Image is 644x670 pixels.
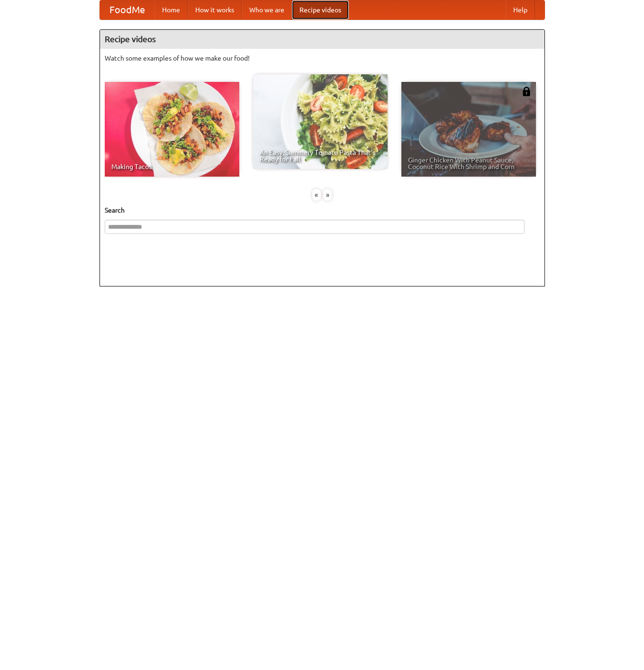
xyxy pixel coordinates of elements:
a: Making Tacos [105,82,239,177]
a: An Easy, Summery Tomato Pasta That's Ready for Fall [253,74,388,169]
span: An Easy, Summery Tomato Pasta That's Ready for Fall [260,149,381,162]
a: FoodMe [100,0,154,19]
h4: Recipe videos [100,30,544,49]
a: Recipe videos [292,0,349,19]
span: Making Tacos [111,163,233,170]
a: Home [154,0,188,19]
img: 483408.png [522,87,531,96]
a: Help [506,0,535,19]
a: Who we are [242,0,292,19]
div: « [312,189,321,201]
a: How it works [188,0,242,19]
h5: Search [105,205,540,215]
div: » [323,189,332,201]
p: Watch some examples of how we make our food! [105,54,540,63]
